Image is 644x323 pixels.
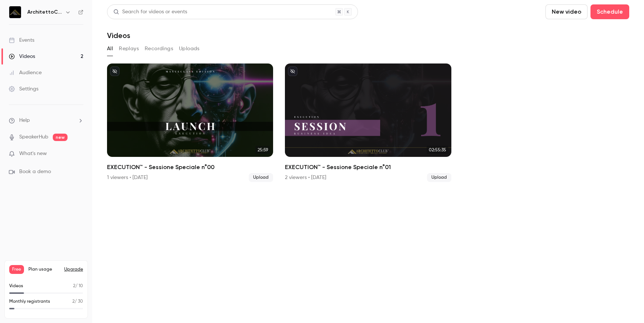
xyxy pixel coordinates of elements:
button: New video [545,4,588,19]
div: Audience [9,69,42,76]
li: EXECUTION™ - Sessione Speciale n°00 [107,63,273,182]
span: Help [19,117,30,124]
span: Upload [427,173,451,182]
button: All [107,43,113,55]
button: Upgrade [64,267,83,272]
button: unpublished [110,66,120,76]
a: 25:59EXECUTION™ - Sessione Speciale n°001 viewers • [DATE]Upload [107,63,273,182]
section: Videos [107,4,629,319]
span: Plan usage [28,267,60,272]
p: / 30 [72,298,83,305]
button: Recordings [145,43,173,55]
div: Search for videos or events [113,8,187,16]
p: Monthly registrants [9,298,50,305]
span: 2 [72,299,75,304]
span: new [53,134,68,141]
li: EXECUTION™ - Sessione Speciale n°01 [285,63,451,182]
p: Videos [9,283,23,289]
div: Events [9,37,34,44]
span: 02:55:35 [427,146,448,154]
ul: Videos [107,63,629,182]
h2: EXECUTION™ - Sessione Speciale n°00 [107,163,273,172]
button: Uploads [179,43,200,55]
li: help-dropdown-opener [9,117,83,124]
div: 1 viewers • [DATE] [107,174,148,181]
span: Book a demo [19,168,51,176]
p: / 10 [73,283,83,289]
button: Schedule [590,4,629,19]
a: SpeakerHub [19,133,48,141]
span: Upload [249,173,273,182]
img: ArchitettoClub [9,6,21,18]
iframe: Noticeable Trigger [75,151,83,157]
h1: Videos [107,31,130,40]
button: Replays [119,43,139,55]
button: unpublished [288,66,297,76]
div: Settings [9,85,38,93]
h6: ArchitettoClub [27,8,62,16]
h2: EXECUTION™ - Sessione Speciale n°01 [285,163,451,172]
div: 2 viewers • [DATE] [285,174,326,181]
span: Free [9,265,24,274]
span: What's new [19,150,47,158]
span: 25:59 [255,146,270,154]
a: 02:55:35EXECUTION™ - Sessione Speciale n°012 viewers • [DATE]Upload [285,63,451,182]
span: 2 [73,284,75,288]
div: Videos [9,53,35,60]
